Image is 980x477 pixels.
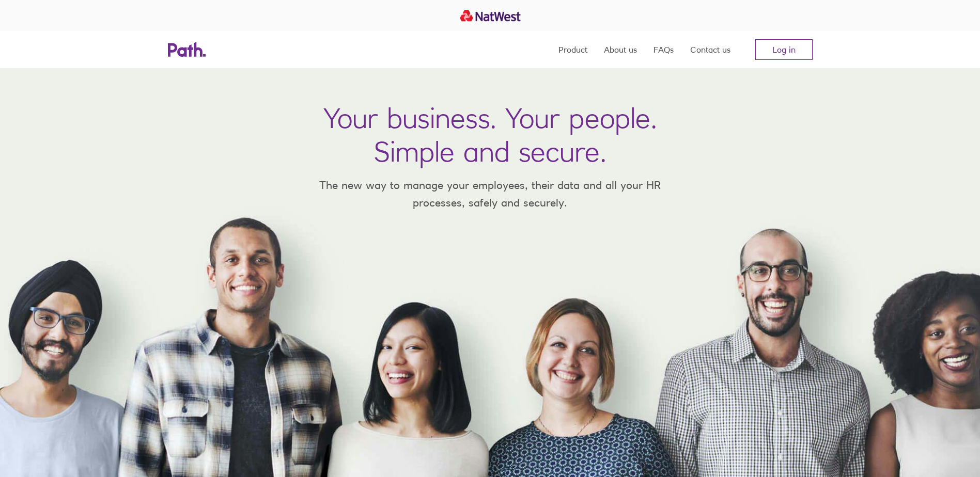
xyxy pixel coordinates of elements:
[654,31,674,68] a: FAQs
[558,31,587,68] a: Product
[604,31,637,68] a: About us
[690,31,730,68] a: Contact us
[304,177,676,211] p: The new way to manage your employees, their data and all your HR processes, safely and securely.
[323,101,657,168] h1: Your business. Your people. Simple and secure.
[755,39,813,60] a: Log in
